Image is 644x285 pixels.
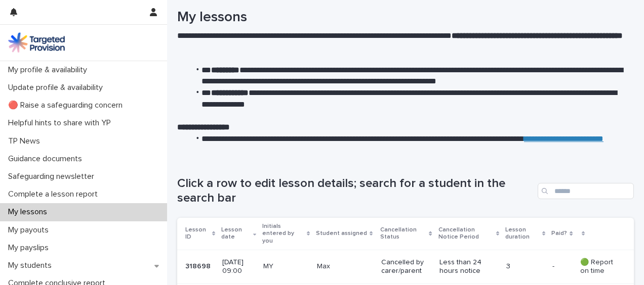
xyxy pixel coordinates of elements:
[4,83,111,92] p: Update profile & availability
[505,224,540,243] p: Lesson duration
[551,228,567,239] p: Paid?
[506,262,544,271] p: 3
[317,262,373,271] p: Max
[4,136,48,146] p: TP News
[552,260,556,271] p: -
[316,228,367,239] p: Student assigned
[4,225,57,235] p: My payouts
[4,65,95,75] p: My profile & availability
[439,258,496,275] p: Less than 24 hours notice
[580,258,618,275] p: 🟢 Report on time
[4,101,131,110] p: 🔴 Raise a safeguarding concern
[380,224,426,243] p: Cancellation Status
[538,183,634,199] input: Search
[4,154,90,164] p: Guidance documents
[438,224,494,243] p: Cancellation Notice Period
[222,258,255,275] p: [DATE] 09:00
[4,118,119,128] p: Helpful hints to share with YP
[185,260,213,271] p: 318698
[4,243,57,253] p: My payslips
[8,32,65,53] img: M5nRWzHhSzIhMunXDL62
[381,258,431,275] p: Cancelled by carer/parent
[177,176,534,206] h1: Click a row to edit lesson details; search for a student in the search bar
[185,224,210,243] p: Lesson ID
[262,221,304,247] p: Initials entered by you
[221,224,251,243] p: Lesson date
[4,261,60,270] p: My students
[177,250,634,284] tr: 318698318698 [DATE] 09:00MYMaxCancelled by carer/parentLess than 24 hours notice3-- 🟢 Report on time
[4,207,55,217] p: My lessons
[4,189,106,199] p: Complete a lesson report
[263,262,309,271] p: MY
[177,9,626,26] h1: My lessons
[4,172,102,181] p: Safeguarding newsletter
